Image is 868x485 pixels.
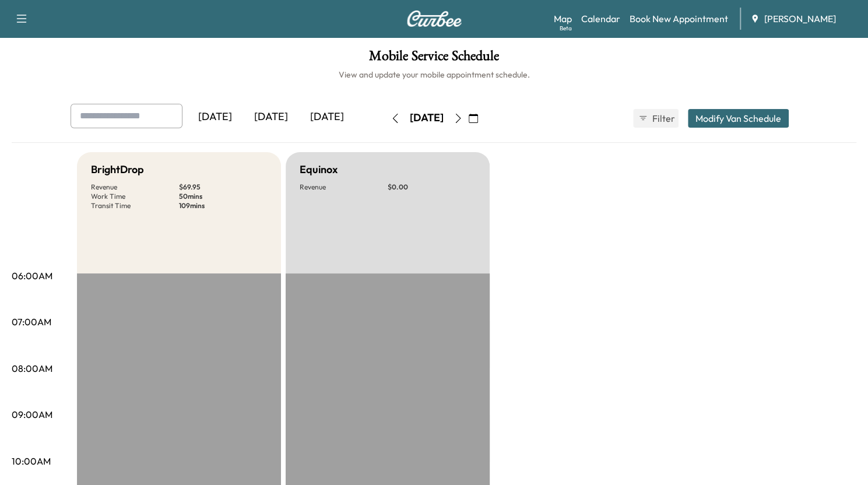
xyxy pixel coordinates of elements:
div: [DATE] [299,104,355,131]
a: Calendar [581,12,620,26]
div: [DATE] [187,104,243,131]
a: Book New Appointment [630,12,728,26]
p: Revenue [91,182,179,192]
p: 07:00AM [12,315,51,329]
p: $ 0.00 [388,182,476,192]
div: [DATE] [243,104,299,131]
p: 10:00AM [12,454,51,468]
a: MapBeta [554,12,572,26]
p: 06:00AM [12,269,52,283]
span: Filter [652,111,673,125]
div: Beta [560,24,572,33]
p: 08:00AM [12,361,52,375]
p: 50 mins [179,192,267,201]
h5: Equinox [300,161,338,178]
img: Curbee Logo [406,10,462,27]
h1: Mobile Service Schedule [12,49,856,69]
h6: View and update your mobile appointment schedule. [12,69,856,80]
p: Work Time [91,192,179,201]
button: Filter [633,109,679,128]
p: Transit Time [91,201,179,210]
p: 09:00AM [12,407,52,421]
div: [DATE] [410,111,444,125]
h5: BrightDrop [91,161,144,178]
p: $ 69.95 [179,182,267,192]
button: Modify Van Schedule [688,109,789,128]
span: [PERSON_NAME] [764,12,836,26]
p: 109 mins [179,201,267,210]
p: Revenue [300,182,388,192]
